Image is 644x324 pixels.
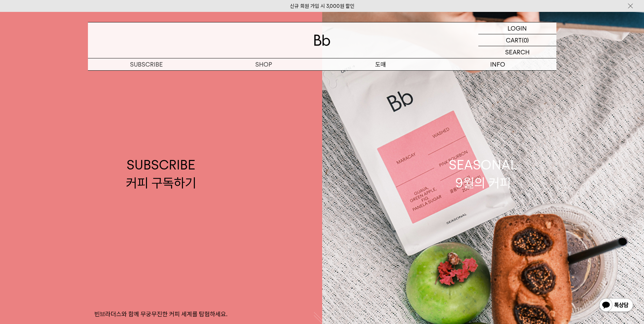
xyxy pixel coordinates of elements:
[449,156,517,192] div: SEASONAL 9월의 커피
[322,58,439,70] p: 도매
[126,156,196,192] div: SUBSCRIBE 커피 구독하기
[314,35,330,46] img: 로고
[88,58,205,70] a: SUBSCRIBE
[506,34,522,46] p: CART
[478,34,556,46] a: CART (0)
[290,3,354,9] a: 신규 회원 가입 시 3,000원 할인
[478,22,556,34] a: LOGIN
[508,22,527,34] p: LOGIN
[439,58,556,70] p: INFO
[205,58,322,70] a: SHOP
[505,46,530,58] p: SEARCH
[599,298,634,314] img: 카카오톡 채널 1:1 채팅 버튼
[522,34,529,46] p: (0)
